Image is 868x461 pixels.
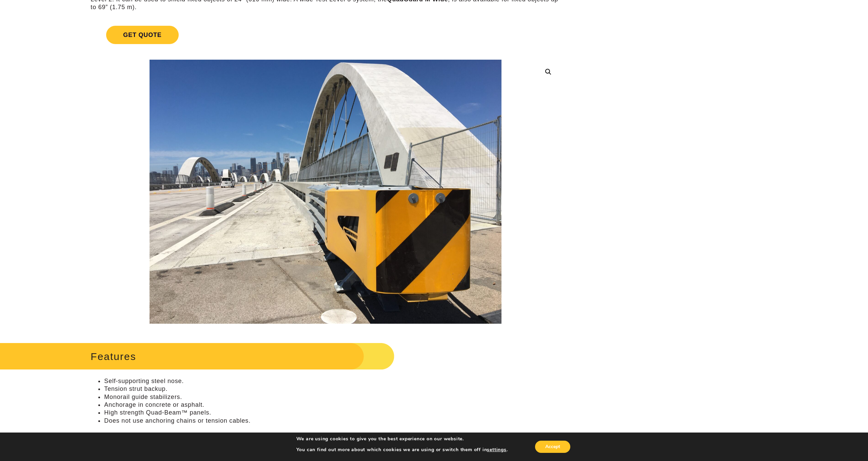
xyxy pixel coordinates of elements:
li: Anchorage in concrete or asphalt. [104,401,560,409]
span: Get Quote [106,26,178,44]
a: Get Quote [91,18,560,52]
li: Monorail guide stabilizers. [104,393,560,401]
li: High strength Quad-Beam™ panels. [104,409,560,417]
button: settings [487,447,506,453]
p: We are using cookies to give you the best experience on our website. [296,436,508,442]
li: Self-supporting steel nose. [104,377,560,385]
a: 🔍 [542,66,554,78]
p: You can find out more about which cookies we are using or switch them off in . [296,447,508,453]
li: Does not use anchoring chains or tension cables. [104,417,560,425]
li: Tension strut backup. [104,385,560,393]
button: Accept [535,441,570,453]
